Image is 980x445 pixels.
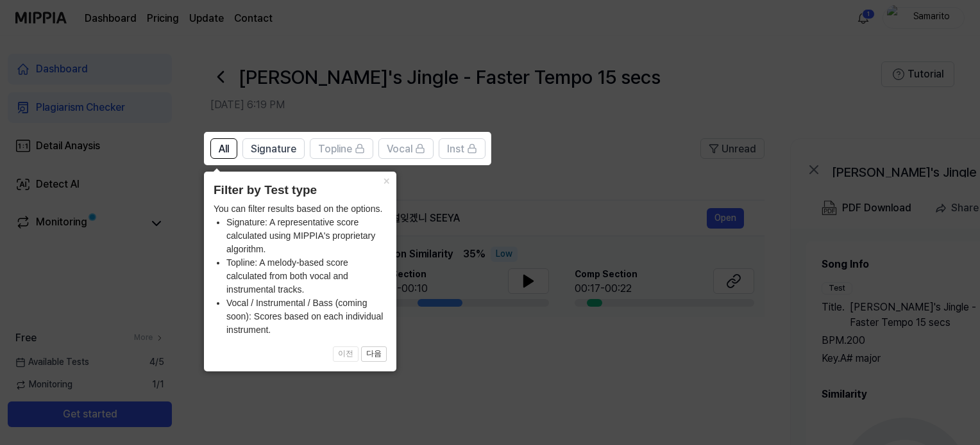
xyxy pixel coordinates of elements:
[251,142,296,157] span: Signature
[219,142,229,157] span: All
[378,138,434,159] button: Vocal
[226,216,387,256] li: Signature: A representative score calculated using MIPPIA's proprietary algorithm.
[447,142,464,157] span: Inst
[439,138,486,159] button: Inst
[214,181,387,200] header: Filter by Test type
[226,256,387,296] li: Topline: A melody-based score calculated from both vocal and instrumental tracks.
[318,142,352,157] span: Topline
[210,138,237,159] button: All
[310,138,373,159] button: Topline
[387,142,412,157] span: Vocal
[226,296,387,337] li: Vocal / Instrumental / Bass (coming soon): Scores based on each individual instrument.
[376,172,396,190] button: Close
[361,346,387,362] button: 다음
[242,138,305,159] button: Signature
[214,202,387,337] div: You can filter results based on the options.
